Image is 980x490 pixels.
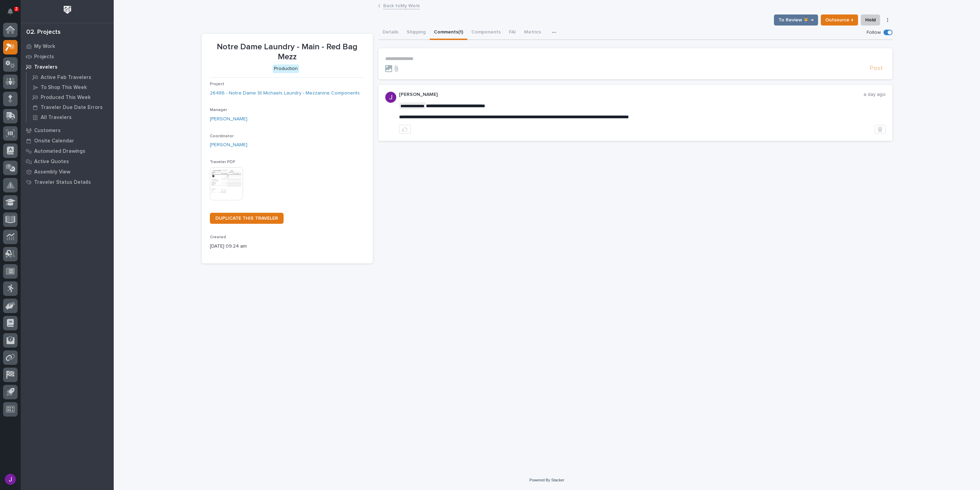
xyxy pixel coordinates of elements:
[210,108,227,112] span: Manager
[15,7,18,11] p: 2
[34,179,91,186] p: Traveler Status Details
[210,90,360,97] a: 26486 - Notre Dame St Michaels Laundry - Mezzanine Components
[778,16,814,24] span: To Review 👨‍🏭 →
[210,235,226,239] span: Created
[210,243,365,250] p: [DATE] 09:24 am
[3,4,18,19] button: Notifications
[21,156,114,167] a: Active Quotes
[399,92,864,98] p: [PERSON_NAME]
[870,64,883,72] span: Post
[34,54,54,60] p: Projects
[21,177,114,187] a: Traveler Status Details
[61,3,74,16] img: Workspace Logo
[21,125,114,136] a: Customers
[34,169,70,175] p: Assembly View
[210,82,224,86] span: Project
[378,26,402,40] button: Details
[864,92,886,98] p: a day ago
[41,94,91,101] p: Produced This Week
[861,14,880,26] button: Hold
[821,14,858,26] button: Outsource ↑
[3,472,18,487] button: users-avatar
[27,82,114,92] a: To Shop This Week
[210,42,365,62] p: Notre Dame Laundry - Main - Red Bag Mezz
[402,26,430,40] button: Shipping
[215,216,278,221] span: DUPLICATE THIS TRAVELER
[41,74,91,81] p: Active Fab Travelers
[505,26,520,40] button: FAI
[210,116,247,123] a: [PERSON_NAME]
[825,16,854,24] span: Outsource ↑
[774,14,818,26] button: To Review 👨‍🏭 →
[41,84,87,91] p: To Shop This Week
[21,146,114,156] a: Automated Drawings
[27,112,114,122] a: All Travelers
[867,64,886,72] button: Post
[520,26,545,40] button: Metrics
[34,138,74,144] p: Onsite Calendar
[467,26,505,40] button: Components
[210,160,235,164] span: Traveler PDF
[865,16,876,24] span: Hold
[273,64,299,73] div: Production
[21,51,114,62] a: Projects
[21,167,114,177] a: Assembly View
[34,64,58,70] p: Travelers
[34,159,69,165] p: Active Quotes
[867,30,881,36] p: Follow
[383,1,420,9] a: Back toMy Work
[430,26,467,40] button: Comments (1)
[529,478,564,482] a: Powered By Stacker
[210,141,247,149] a: [PERSON_NAME]
[27,102,114,112] a: Traveler Due Date Errors
[21,136,114,146] a: Onsite Calendar
[41,114,72,121] p: All Travelers
[9,8,18,19] div: Notifications2
[34,128,61,134] p: Customers
[385,92,396,103] img: ACg8ocLB2sBq07NhafZLDpfZztpbDqa4HYtD3rBf5LhdHf4k=s96-c
[399,125,411,134] button: like this post
[34,43,55,50] p: My Work
[210,134,234,138] span: Coordinator
[27,92,114,102] a: Produced This Week
[875,125,886,134] button: Delete post
[26,29,61,36] div: 02. Projects
[210,213,284,224] a: DUPLICATE THIS TRAVELER
[21,62,114,72] a: Travelers
[21,41,114,51] a: My Work
[27,72,114,82] a: Active Fab Travelers
[34,148,85,154] p: Automated Drawings
[41,104,103,111] p: Traveler Due Date Errors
